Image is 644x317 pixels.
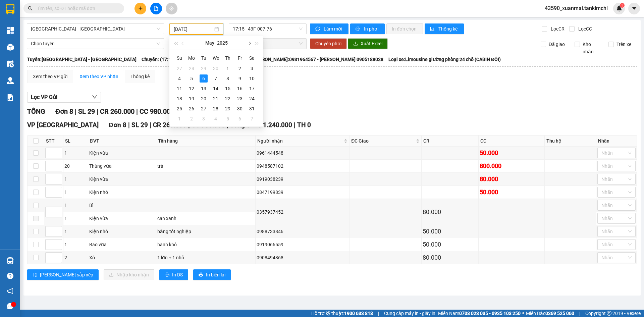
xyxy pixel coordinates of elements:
span: Cung cấp máy in - giấy in: [384,310,436,317]
div: 0919066559 [257,241,348,248]
th: CC [479,136,545,147]
img: warehouse-icon [7,44,14,51]
div: 3 [200,115,208,123]
div: 1 [64,202,87,209]
span: file-add [154,6,158,11]
span: printer [165,272,169,278]
span: question-circle [7,273,13,279]
td: 2025-05-01 [222,63,234,73]
div: 80.000 [423,207,477,217]
span: Miền Nam [438,310,521,317]
button: sort-ascending[PERSON_NAME] sắp xếp [27,269,99,280]
span: printer [356,27,361,32]
span: 1 [621,3,623,8]
button: aim [166,3,177,14]
td: 2025-05-15 [222,84,234,94]
span: download [353,41,358,47]
div: bằng tốt nghiệp [157,228,254,235]
div: 2 [187,115,196,123]
td: 2025-05-02 [234,63,246,73]
td: 2025-05-10 [246,73,258,84]
div: 30 [212,64,220,72]
div: 9 [236,74,244,83]
td: 2025-05-25 [173,104,185,114]
td: 2025-05-12 [185,84,198,94]
td: 2025-06-05 [222,114,234,124]
span: Hỗ trợ kỹ thuật: [311,310,373,317]
div: 3 [248,64,256,72]
div: 28 [212,105,220,113]
div: 11 [175,85,183,93]
span: | [294,121,296,129]
td: 2025-06-03 [198,114,210,124]
button: syncLàm mới [310,23,348,34]
div: 10 [248,74,256,83]
th: Tên hàng [156,136,256,147]
th: SL [63,136,88,147]
strong: 1900 633 818 [344,311,373,316]
th: Th [222,53,234,63]
span: | [378,310,379,317]
button: Lọc VP Gửi [27,92,101,103]
span: caret-down [631,5,637,11]
th: Tu [198,53,210,63]
td: 2025-05-22 [222,94,234,104]
input: Tìm tên, số ĐT hoặc mã đơn [37,5,116,12]
div: 4 [212,115,220,123]
div: Thống kê [130,73,150,80]
div: 50.000 [423,227,477,236]
span: | [97,107,98,115]
div: 50.000 [480,188,544,197]
strong: 0369 525 060 [545,311,574,316]
div: 30 [236,105,244,113]
span: TỔNG [27,107,45,115]
div: Xem theo VP gửi [33,73,67,80]
div: 29 [200,64,208,72]
div: Kiện vừa [89,175,155,183]
span: Làm mới [324,25,343,33]
div: 2 [64,254,87,261]
div: 5 [187,74,196,83]
span: | [136,107,138,115]
td: 2025-05-04 [173,73,185,84]
td: 2025-05-07 [210,73,222,84]
th: Fr [234,53,246,63]
span: ⚪️ [522,312,524,315]
div: 1 [64,228,87,235]
span: CC 980.000 [140,107,174,115]
div: Xem theo VP nhận [79,73,118,80]
div: 80.000 [423,253,477,262]
input: 06/05/2025 [174,25,213,33]
button: May [205,36,214,50]
td: 2025-05-03 [246,63,258,73]
div: 0357937452 [257,208,348,216]
td: 2025-05-14 [210,84,222,94]
span: Đơn 8 [55,107,73,115]
span: | [128,121,130,129]
button: plus [135,3,146,14]
span: Chọn tuyến [31,39,160,49]
span: CR 260.000 [153,121,186,129]
div: 4 [175,74,183,83]
button: Chuyển phơi [310,38,347,49]
div: 18 [175,95,183,103]
button: file-add [150,3,162,14]
td: 2025-04-27 [173,63,185,73]
div: 800.000 [480,161,544,171]
span: VP [GEOGRAPHIC_DATA] [27,121,99,129]
div: 13 [200,85,208,93]
span: | [75,107,76,115]
div: Kiện nhỏ [89,189,155,196]
div: 22 [224,95,232,103]
img: solution-icon [7,94,14,101]
div: 80.000 [480,174,544,184]
div: 1 [64,149,87,157]
span: message [7,303,13,309]
th: STT [44,136,63,147]
div: 0961444548 [257,149,348,157]
div: hành khô [157,241,254,248]
div: 0908494868 [257,254,348,261]
div: 1 [64,241,87,248]
span: Đà Nẵng - Đà Lạt [31,24,160,34]
div: 12 [187,85,196,93]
